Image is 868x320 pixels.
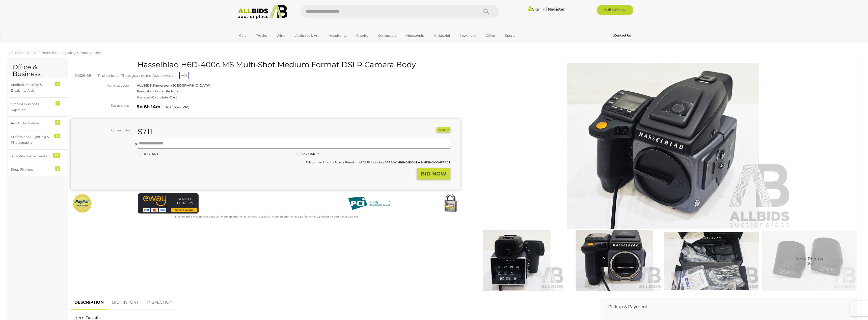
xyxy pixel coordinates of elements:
[8,117,68,130] a: Pro Audio & Video 6
[236,31,250,40] a: Cars
[55,82,60,86] div: 2
[236,40,278,48] a: [GEOGRAPHIC_DATA]
[11,82,52,94] div: Medical, Mobility & Disability Aids
[437,127,450,133] button: Share
[474,5,499,18] button: Search
[54,134,60,138] div: 13
[95,73,177,78] mark: Professional Photography and Audio Visual
[417,168,450,180] button: BID NOW
[174,215,358,218] small: Mastercard & Visa transactions will incur an additional 1.9% fee. Paypal will incur an additional...
[597,5,633,15] a: Sell with us
[8,163,68,176] a: Shop Fittings 2
[55,166,60,171] div: 2
[137,83,211,87] strong: ALLBIDS Showroom [GEOGRAPHIC_DATA]
[11,101,52,113] div: Office & Business Supplies
[11,120,52,126] div: Pro Audio & Video
[612,33,631,37] b: Contact Us
[138,127,152,136] strong: $711
[567,230,662,292] img: Hasselblad H6D-400c MS Multi-Shot Medium Format DSLR Camera Body
[41,51,101,55] a: Professional Lighting & Photography
[457,31,479,40] a: Jewellery
[8,130,68,150] a: Professional Lighting & Photography 13
[403,31,428,40] a: Household
[179,72,189,79] span: ACT
[612,33,632,38] a: Contact Us
[11,134,52,146] div: Professional Lighting & Photography
[353,31,371,40] a: Charity
[469,230,564,292] img: Hasselblad H6D-400c MS Multi-Shot Medium Format DSLR Camera Body
[391,161,450,164] b: A WINNING BID IS A BINDING CONTRACT
[143,295,176,310] a: INSPECTION
[53,153,60,158] div: 29
[95,74,177,78] a: Professional Photography and Audio Visual
[152,95,177,99] strong: Calculate Cost
[296,151,319,157] label: MAXIMUM
[762,230,857,292] img: Hasselblad H6D-400c MS Multi-Shot Medium Format DSLR Camera Body
[8,97,68,117] a: Office & Business Supplies 1
[431,127,436,132] li: Watch this item
[235,5,290,19] img: Allbids.com.au
[796,257,823,266] span: More Photos (6)
[546,6,547,12] span: |
[344,193,394,214] img: PCI DSS compliant
[137,89,178,93] strong: Freight or Local Pickup
[67,103,133,109] div: Set to close
[502,31,519,40] a: Sports
[11,153,52,159] div: Scientific Instruments
[612,315,616,317] img: small-loading.gif
[72,193,93,214] img: Official PayPal Seal
[72,74,94,78] a: 54326-68
[664,230,759,292] img: Hasselblad H6D-400c MS Multi-Shot Medium Format DSLR Camera Body
[440,193,460,214] img: Secured by Rapid SSL
[56,101,60,105] div: 1
[13,64,63,78] h2: Office & Business
[325,31,350,40] a: Hospitality
[55,120,60,125] div: 6
[71,127,134,133] div: Current Bid
[8,150,68,163] a: Scientific Instruments 29
[762,230,857,292] a: More Photos(6)
[71,295,107,310] a: DESCRIPTION
[11,167,52,172] div: Shop Fittings
[292,31,322,40] a: Antiques & Art
[482,31,498,40] a: Office
[72,73,94,78] mark: 54326-68
[137,104,160,110] strong: 5d 6h 14m
[161,105,188,109] span: [DATE] 7:42 PM
[528,7,545,12] a: Sign In
[160,105,189,109] span: ( )
[137,94,460,100] div: Postage -
[108,295,143,310] a: BID HISTORY
[138,151,158,157] label: INSTANT
[253,31,270,40] a: Trucks
[67,83,133,88] div: Item location
[138,193,199,214] img: eWAY Payment Gateway
[431,31,453,40] a: Industrial
[73,60,459,69] h1: Hasselblad H6D-400c MS Multi-Shot Medium Format DSLR Camera Body
[306,161,450,164] small: This Item will incur a Buyer's Premium of 22.5% including GST.
[421,171,446,177] strong: BID NOW
[534,63,792,229] img: Hasselblad H6D-400c MS Multi-Shot Medium Format DSLR Camera Body
[375,31,400,40] a: Computers
[273,31,289,40] a: Wine
[548,7,565,12] a: Register
[8,51,36,55] a: Office & Business
[8,78,68,97] a: Medical, Mobility & Disability Aids 2
[608,304,843,309] h2: Pickup & Payment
